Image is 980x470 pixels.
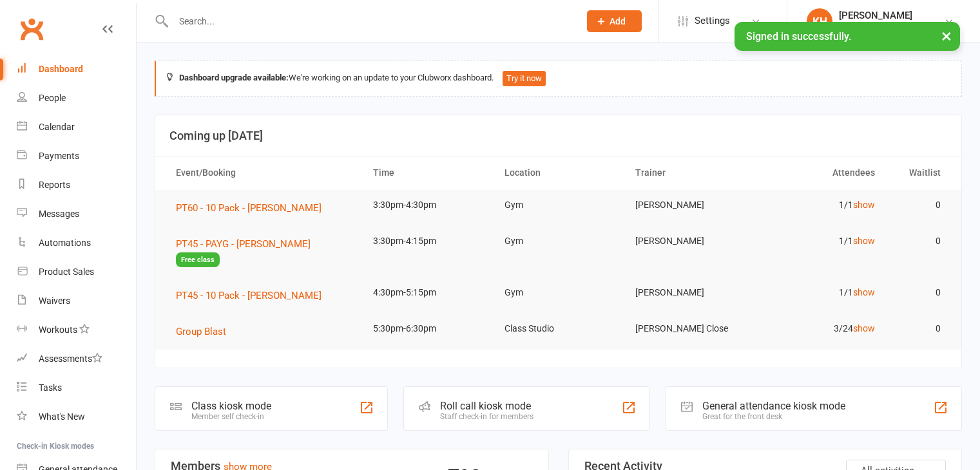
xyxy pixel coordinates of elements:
[39,209,79,219] div: Messages
[176,290,322,301] span: PT45 - 10 Pack - [PERSON_NAME]
[755,277,887,308] td: 1/1
[807,8,832,34] div: KH
[853,236,875,246] a: show
[839,10,917,21] div: [PERSON_NAME]
[624,156,755,189] th: Trainer
[176,324,235,339] button: Group Blast
[176,252,220,267] span: Free class
[853,323,875,334] a: show
[17,171,136,200] a: Reports
[155,61,962,97] div: We're working on an update to your Clubworx dashboard.
[39,64,83,74] div: Dashboard
[39,122,75,132] div: Calendar
[39,238,91,248] div: Automations
[164,156,361,189] th: Event/Booking
[624,226,755,256] td: [PERSON_NAME]
[440,412,533,421] div: Staff check-in for members
[39,324,77,335] div: Workouts
[17,402,136,431] a: What's New
[853,287,875,297] a: show
[15,13,48,45] a: Clubworx
[887,226,952,256] td: 0
[935,22,958,50] button: ×
[755,314,887,344] td: 3/24
[176,238,311,250] span: PT45 - PAYG - [PERSON_NAME]
[17,200,136,229] a: Messages
[169,129,947,142] h3: Coming up [DATE]
[39,93,66,103] div: People
[17,84,136,113] a: People
[587,10,642,32] button: Add
[17,55,136,84] a: Dashboard
[176,202,322,214] span: PT60 - 10 Pack - [PERSON_NAME]
[755,190,887,220] td: 1/1
[176,236,350,268] button: PT45 - PAYG - [PERSON_NAME]Free class
[887,277,952,308] td: 0
[361,190,493,220] td: 3:30pm-4:30pm
[176,200,331,216] button: PT60 - 10 Pack - [PERSON_NAME]
[702,412,845,421] div: Great for the front desk
[624,190,755,220] td: [PERSON_NAME]
[440,400,533,412] div: Roll call kiosk mode
[493,277,624,308] td: Gym
[361,156,493,189] th: Time
[39,151,79,161] div: Payments
[39,411,85,422] div: What's New
[169,12,570,30] input: Search...
[191,400,271,412] div: Class kiosk mode
[176,326,226,337] span: Group Blast
[17,287,136,315] a: Waivers
[191,412,271,421] div: Member self check-in
[17,142,136,171] a: Payments
[17,373,136,402] a: Tasks
[493,156,624,189] th: Location
[493,314,624,344] td: Class Studio
[179,73,289,82] strong: Dashboard upgrade available:
[853,200,875,210] a: show
[17,258,136,287] a: Product Sales
[493,226,624,256] td: Gym
[610,16,626,26] span: Add
[39,353,102,364] div: Assessments
[887,156,952,189] th: Waitlist
[887,314,952,344] td: 0
[746,30,851,42] span: Signed in successfully.
[839,21,917,33] div: NRG Fitness Centre
[493,190,624,220] td: Gym
[695,6,730,35] span: Settings
[17,229,136,258] a: Automations
[39,296,70,306] div: Waivers
[624,314,755,344] td: [PERSON_NAME] Close
[887,190,952,220] td: 0
[17,344,136,373] a: Assessments
[755,156,887,189] th: Attendees
[17,113,136,142] a: Calendar
[361,277,493,308] td: 4:30pm-5:15pm
[176,288,331,303] button: PT45 - 10 Pack - [PERSON_NAME]
[503,71,546,86] button: Try it now
[39,267,94,277] div: Product Sales
[361,314,493,344] td: 5:30pm-6:30pm
[702,400,845,412] div: General attendance kiosk mode
[17,315,136,344] a: Workouts
[39,180,70,190] div: Reports
[39,382,62,393] div: Tasks
[624,277,755,308] td: [PERSON_NAME]
[361,226,493,256] td: 3:30pm-4:15pm
[755,226,887,256] td: 1/1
